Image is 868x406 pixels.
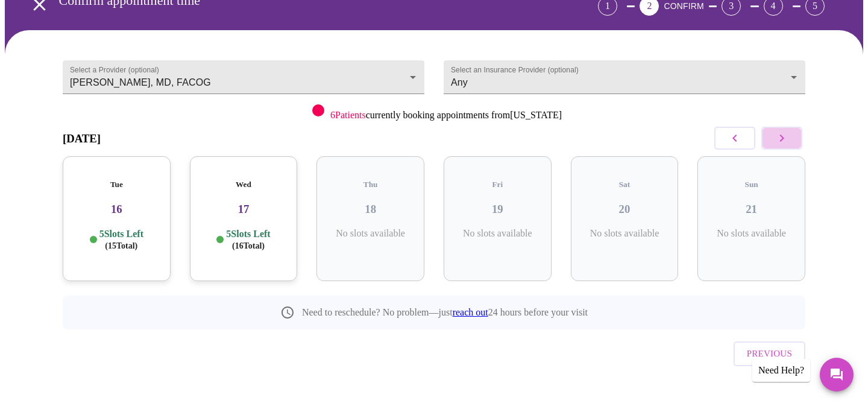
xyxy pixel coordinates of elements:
button: Messages [820,358,854,392]
h5: Sun [707,180,796,189]
span: CONFIRM [664,1,703,11]
p: No slots available [326,228,415,239]
h3: 20 [580,203,669,216]
h5: Thu [326,180,415,189]
div: Any [444,60,805,94]
h5: Sat [580,180,669,189]
p: No slots available [580,228,669,239]
div: [PERSON_NAME], MD, FACOG [63,60,424,94]
a: reach out [453,307,488,317]
h3: 19 [453,203,542,216]
p: No slots available [453,228,542,239]
button: Previous [734,341,805,366]
p: currently booking appointments from [US_STATE] [330,110,562,121]
h3: 17 [200,203,288,216]
p: Need to reschedule? No problem—just 24 hours before your visit [302,307,588,318]
h5: Fri [453,180,542,189]
span: Previous [747,346,792,361]
h3: [DATE] [63,132,101,145]
h3: 21 [707,203,796,216]
p: 5 Slots Left [99,228,143,252]
span: ( 16 Total) [232,241,265,250]
h3: 18 [326,203,415,216]
p: 5 Slots Left [226,228,270,252]
span: ( 15 Total) [105,241,137,250]
p: No slots available [707,228,796,239]
span: 6 Patients [330,110,366,120]
h3: 16 [72,203,161,216]
div: Need Help? [752,359,810,382]
h5: Wed [200,180,288,189]
h5: Tue [72,180,161,189]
